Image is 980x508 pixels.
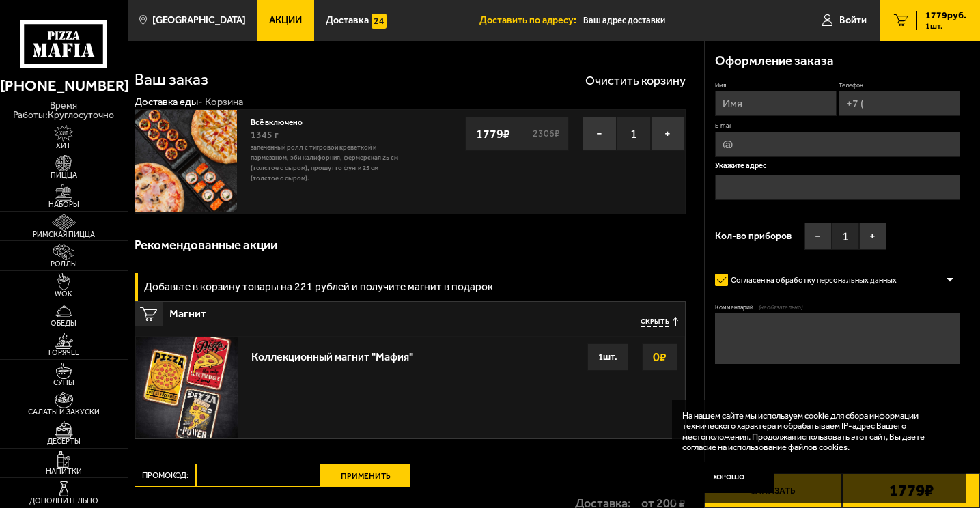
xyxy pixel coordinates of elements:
button: Скрыть [641,317,678,328]
label: Комментарий [715,303,960,312]
span: 1 [832,223,859,250]
button: Очистить корзину [585,74,686,87]
div: Коллекционный магнит "Мафия" [251,343,413,363]
span: Доставка [326,16,369,25]
span: 1 [617,117,651,151]
h3: Добавьте в корзину товары на 221 рублей и получите магнит в подарок [144,281,493,292]
span: (необязательно) [759,303,802,312]
span: Войти [839,16,867,25]
span: Акции [269,16,302,25]
input: Ваш адрес доставки [583,8,779,33]
span: Доставить по адресу: [479,16,583,25]
button: + [859,223,886,250]
span: Скрыть [641,317,669,328]
button: Применить [321,464,410,487]
div: 1 шт. [587,343,628,371]
div: Корзина [205,96,243,109]
label: Промокод: [135,464,196,487]
button: Хорошо [682,462,774,493]
h3: Оформление заказа [715,55,834,68]
input: @ [715,132,960,157]
s: 2306 ₽ [531,129,561,139]
strong: 0 ₽ [649,344,670,370]
label: Имя [715,81,837,90]
a: Коллекционный магнит "Мафия"0₽1шт. [135,336,686,438]
p: Укажите адрес [715,162,960,169]
h3: Рекомендованные акции [135,239,277,252]
label: E-mail [715,122,960,130]
input: Имя [715,91,837,116]
button: + [651,117,685,151]
p: На нашем сайте мы используем cookie для сбора информации технического характера и обрабатываем IP... [682,410,948,453]
a: Доставка еды- [135,96,203,108]
span: Кол-во приборов [715,231,792,241]
span: 1779 руб. [925,11,966,20]
button: − [804,223,832,250]
img: 15daf4d41897b9f0e9f617042186c801.svg [372,14,387,29]
span: 1 шт. [925,22,966,30]
button: − [583,117,617,151]
label: Телефон [839,81,960,90]
p: Запечённый ролл с тигровой креветкой и пармезаном, Эби Калифорния, Фермерская 25 см (толстое с сы... [251,143,403,184]
span: [GEOGRAPHIC_DATA] [152,16,246,25]
h1: Ваш заказ [135,72,208,88]
input: +7 ( [839,91,960,116]
strong: 1779 ₽ [473,121,514,147]
a: Всё включено [251,115,313,127]
label: Согласен на обработку персональных данных [715,270,906,290]
span: Магнит [169,302,500,320]
span: 1345 г [251,129,279,141]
